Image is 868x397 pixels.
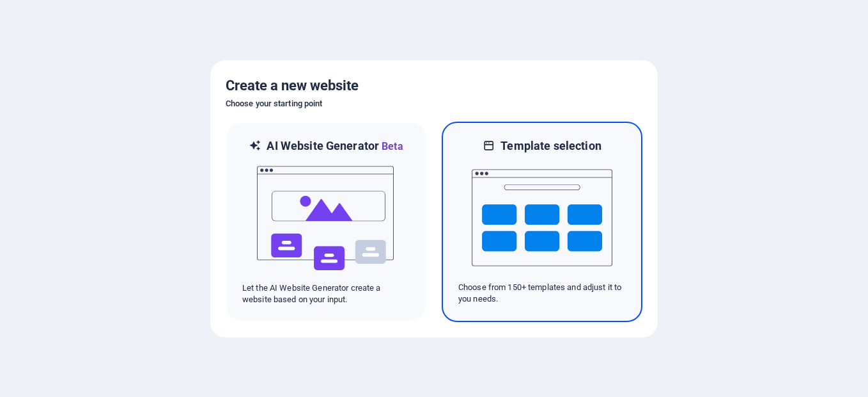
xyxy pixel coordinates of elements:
h6: Choose your starting point [226,96,642,111]
h6: Template selection [500,138,601,154]
p: Choose from 150+ templates and adjust it to you needs. [458,282,626,305]
h5: Create a new website [226,76,642,96]
div: Template selectionChoose from 150+ templates and adjust it to you needs. [442,122,642,322]
h6: AI Website Generator [267,138,403,154]
img: ai [256,154,396,282]
div: AI Website GeneratorBetaaiLet the AI Website Generator create a website based on your input. [226,122,426,322]
p: Let the AI Website Generator create a website based on your input. [242,282,410,305]
span: Beta [379,140,403,152]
